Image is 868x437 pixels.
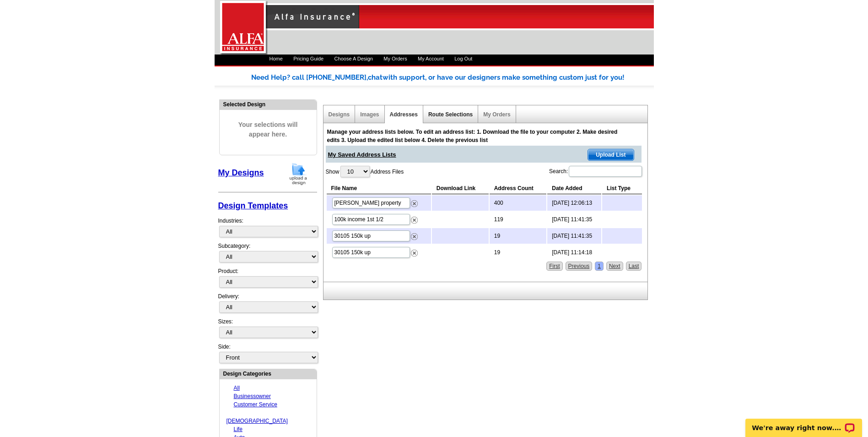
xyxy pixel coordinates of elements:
img: upload-design [286,162,310,186]
a: All [234,385,240,391]
a: Design Templates [218,201,288,210]
a: My Orders [383,56,407,61]
div: Design Categories [220,369,317,378]
img: delete.png [411,217,418,224]
a: Route Selections [428,111,473,118]
label: Show Address Files [326,165,404,178]
div: Industries: [218,212,317,242]
span: Your selections will appear here. [226,111,310,148]
div: Product: [218,267,317,292]
iframe: LiveChat chat widget [739,408,868,437]
a: Businessowner [234,393,271,399]
a: Remove this list [411,198,418,205]
a: My Account [418,56,444,61]
a: Choose A Design [334,56,373,61]
th: Date Added [547,183,601,194]
div: Selected Design [220,100,317,109]
div: Need Help? call [PHONE_NUMBER], with support, or have our designers make something custom just fo... [251,72,654,83]
th: Download Link [432,183,489,194]
label: Search: [549,165,643,178]
a: Log Out [454,56,472,61]
div: Subcategory: [218,242,317,267]
select: ShowAddress Files [340,166,370,177]
a: Customer Service [234,401,277,408]
td: [DATE] 12:06:13 [547,195,601,211]
td: [DATE] 11:14:18 [547,245,601,260]
div: Side: [218,343,317,364]
a: Images [360,111,379,118]
a: First [546,262,562,271]
a: My Orders [483,111,510,118]
a: Life [234,426,243,432]
div: Sizes: [218,317,317,343]
div: Delivery: [218,292,317,317]
span: chat [368,73,383,82]
a: Last [626,262,642,271]
a: Next [606,262,623,271]
td: 19 [490,228,547,244]
a: Home [270,56,283,61]
a: Pricing Guide [293,56,323,61]
th: Address Count [490,183,547,194]
span: My Saved Address Lists [328,146,396,159]
a: [DEMOGRAPHIC_DATA] [226,418,288,424]
a: 1 [595,262,604,271]
a: Designs [329,111,350,118]
a: Remove this list [411,231,418,238]
img: delete.png [411,250,418,257]
td: 19 [490,245,547,260]
th: File Name [327,183,431,194]
td: 400 [490,195,547,211]
td: 119 [490,212,547,227]
td: [DATE] 11:41:35 [547,212,601,227]
a: Remove this list [411,215,418,221]
td: [DATE] 11:41:35 [547,228,601,244]
a: My Designs [218,168,264,177]
a: Previous [566,262,593,271]
span: Upload List [588,149,633,160]
a: Addresses [390,111,418,118]
a: Remove this list [411,248,418,254]
img: delete.png [411,200,418,207]
th: List Type [602,183,642,194]
img: delete.png [411,233,418,240]
div: Manage your address lists below. To edit an address list: 1. Download the file to your computer 2... [327,128,625,144]
input: Search: [569,166,642,177]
